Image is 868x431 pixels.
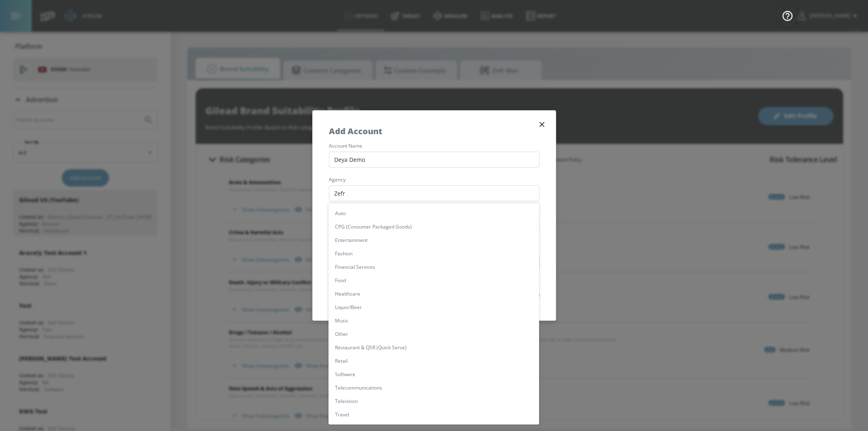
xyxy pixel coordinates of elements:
[328,354,539,368] li: Retail
[328,327,539,341] li: Other
[328,300,539,314] li: Liquor/Beer
[776,4,799,27] button: Open Resource Center
[328,260,539,274] li: Financial Services
[328,408,539,421] li: Travel
[328,394,539,408] li: Television
[328,287,539,300] li: Healthcare
[328,314,539,327] li: Music
[328,233,539,247] li: Entertainment
[328,220,539,233] li: CPG (Consumer Packaged Goods)
[328,274,539,287] li: Food
[328,341,539,354] li: Restaurant & QSR (Quick Serve)
[328,381,539,394] li: Telecommunications
[328,368,539,381] li: Software
[328,207,539,220] li: Auto
[328,247,539,260] li: Fashion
